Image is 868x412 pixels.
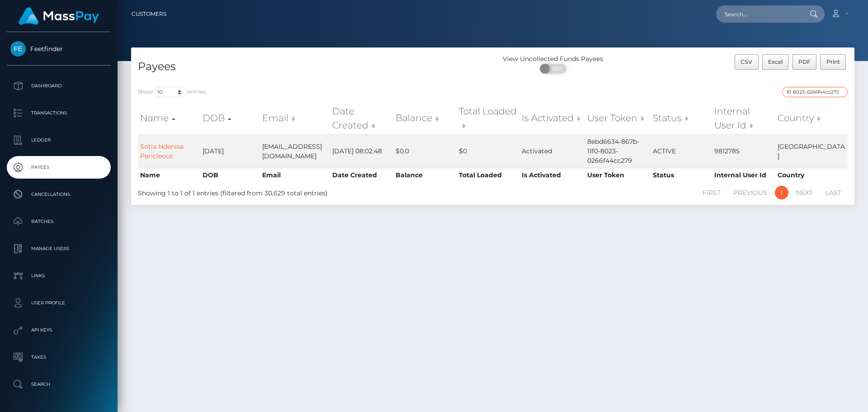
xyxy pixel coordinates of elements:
p: Taxes [10,350,107,364]
p: Transactions [10,106,107,120]
p: Ledger [10,133,107,147]
p: Cancellations [10,188,107,201]
img: Feetfinder [10,41,26,57]
td: ACTIVE [651,134,712,168]
th: Total Loaded [457,168,519,182]
span: PDF [798,58,811,65]
td: [DATE] 08:02:48 [330,134,393,168]
td: [EMAIL_ADDRESS][DOMAIN_NAME] [260,134,330,168]
th: Balance [393,168,457,182]
td: Activated [519,134,585,168]
p: Batches [10,215,107,228]
td: $0.0 [393,134,457,168]
a: Links [7,265,111,287]
p: Search [10,378,107,391]
span: OFF [545,64,567,74]
th: Name: activate to sort column ascending [138,102,200,134]
th: Is Activated: activate to sort column ascending [519,102,585,134]
p: Manage Users [10,242,107,256]
th: Country: activate to sort column ascending [775,102,848,134]
h4: Payees [138,59,486,75]
th: Balance: activate to sort column ascending [393,102,457,134]
span: Print [826,58,840,65]
th: Status: activate to sort column ascending [651,102,712,134]
button: Excel [762,54,789,70]
th: Email: activate to sort column ascending [260,102,330,134]
p: User Profile [10,296,107,310]
a: User Profile [7,292,111,314]
p: Dashboard [10,79,107,93]
input: Search transactions [782,87,848,97]
td: 9812785 [712,134,775,168]
a: Sotia Ndenisa Pericleous [140,142,184,160]
p: API Keys [10,323,107,337]
p: Links [10,269,107,283]
th: Internal User Id: activate to sort column ascending [712,102,775,134]
a: Taxes [7,346,111,369]
button: PDF [793,54,817,70]
a: 1 [775,186,788,199]
a: Payees [7,156,111,179]
td: [GEOGRAPHIC_DATA] [775,134,848,168]
span: CSV [741,58,752,65]
th: Name [138,168,200,182]
label: Show entries [138,87,206,97]
p: Payees [10,161,107,174]
th: Is Activated [519,168,585,182]
a: Search [7,373,111,396]
th: User Token [585,168,651,182]
th: Date Created [330,168,393,182]
th: Status [651,168,712,182]
th: Country [775,168,848,182]
img: MassPay Logo [19,7,99,25]
td: $0 [457,134,519,168]
th: Date Created: activate to sort column ascending [330,102,393,134]
button: Print [820,54,846,70]
span: Feetfinder [7,45,111,53]
th: Total Loaded: activate to sort column ascending [457,102,519,134]
td: 8ebd6634-867b-11f0-8023-0266f44cc279 [585,134,651,168]
input: Search... [716,5,801,23]
th: User Token: activate to sort column ascending [585,102,651,134]
th: Internal User Id [712,168,775,182]
td: [DATE] [200,134,259,168]
th: DOB [200,168,259,182]
th: DOB: activate to sort column descending [200,102,259,134]
a: API Keys [7,319,111,341]
a: Transactions [7,102,111,124]
a: Customers [132,5,166,24]
a: Cancellations [7,183,111,206]
select: Showentries [153,87,187,97]
a: Batches [7,210,111,233]
div: View Uncollected Funds Payees [493,54,613,64]
div: Showing 1 to 1 of 1 entries (filtered from 30,629 total entries) [138,185,426,198]
span: Excel [768,58,783,65]
a: Manage Users [7,237,111,260]
a: Ledger [7,129,111,152]
a: Dashboard [7,75,111,97]
th: Email [260,168,330,182]
button: CSV [735,54,759,70]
